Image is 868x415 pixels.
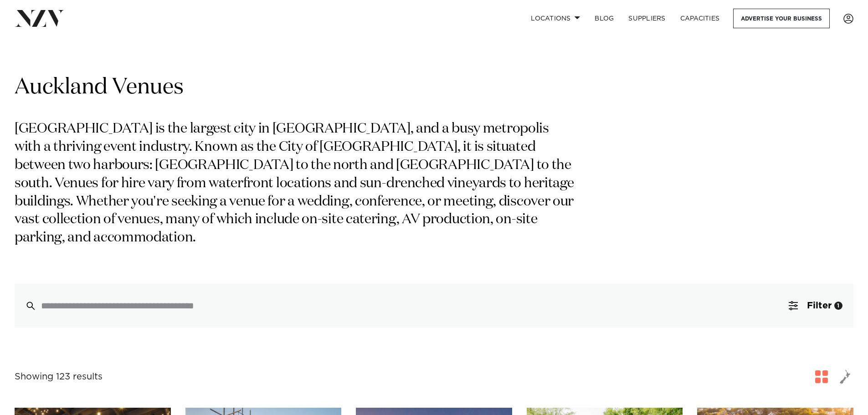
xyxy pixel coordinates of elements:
[524,9,587,28] a: Locations
[15,370,103,384] div: Showing 123 results
[673,9,727,28] a: Capacities
[733,9,830,28] a: Advertise your business
[778,284,853,328] button: Filter1
[15,10,64,26] img: nzv-logo.png
[621,9,673,28] a: SUPPLIERS
[15,120,578,247] p: [GEOGRAPHIC_DATA] is the largest city in [GEOGRAPHIC_DATA], and a busy metropolis with a thriving...
[807,301,832,310] span: Filter
[834,302,842,310] div: 1
[587,9,621,28] a: BLOG
[15,73,853,102] h1: Auckland Venues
